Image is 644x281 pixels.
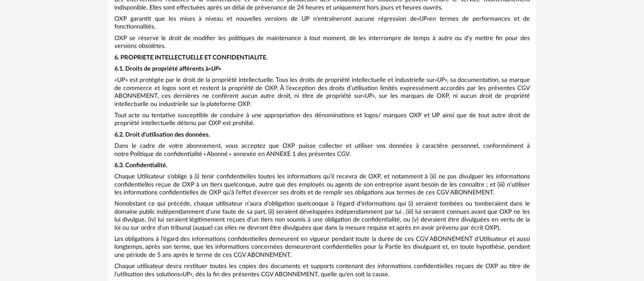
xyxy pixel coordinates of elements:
p: Chaque utilisateur devra restituer toutes les copies des documents et supports contenant des info... [114,263,530,279]
strong: 6. PROPRIETE INTELLECTUELLE ET CONFIDENTIALITE. [114,55,268,61]
strong: 6.2. Droit d'utilisation des données. [114,132,210,138]
p: Nonobstant ce qui précède, chaque utilisateur n’aura d’obligation quelconque à l’égard d’informat... [114,200,530,232]
em: «UP» [208,66,221,72]
p: Tout acte ou tentative susceptible de conduire à une appropriation des dénominations et logos/ ma... [114,112,530,128]
p: Les obligations à l’égard des informations confidentielles demeurent en vigueur pendant toute la ... [114,235,530,259]
em: «UP» [435,77,447,83]
em: «UP» [363,93,375,99]
p: Chaque Utilisateur s’oblige à (i) tenir confidentielles toutes les informations qu’il recevra de ... [114,173,530,197]
strong: 6.3. Confidentialité. [114,162,167,169]
p: OXP garantit que les mises à niveau et nouvelles versions de UP n’entraîneront aucune régression ... [114,15,530,31]
p: OXP se réserve le droit de modifier les politiques de maintenance à tout moment, de les interromp... [114,35,530,51]
p: «UP» est protégée par le droit de la propriété intellectuelle. Tous les droits de propriété intel... [114,76,530,108]
em: «UP» [180,271,192,278]
em: «UP» [417,16,429,22]
strong: 6.1. Droits de propriété afférents à [114,66,221,72]
p: Dans le cadre de votre abonnement, vous acceptez que OXP puisse collecter et utiliser vos données... [114,142,530,158]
